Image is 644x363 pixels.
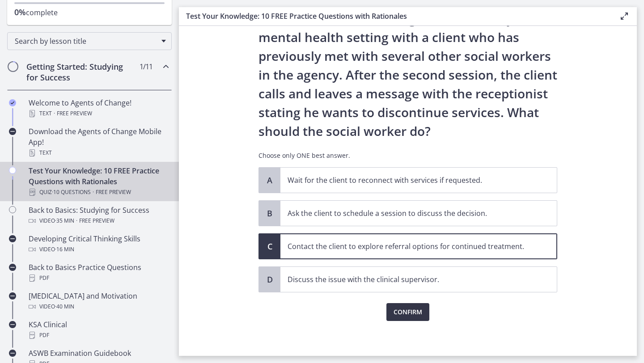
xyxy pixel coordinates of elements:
[288,175,532,186] p: Wait for the client to reconnect with services if requested.
[264,208,275,219] span: B
[386,303,429,321] button: Confirm
[29,262,168,283] div: Back to Basics Practice Questions
[288,208,532,219] p: Ask the client to schedule a session to discuss the decision.
[14,7,26,17] span: 0%
[394,307,422,317] span: Confirm
[29,205,168,226] div: Back to Basics: Studying for Success
[76,215,77,226] span: ·
[258,9,557,140] p: A social worker is working in a community mental health setting with a client who has previously ...
[29,291,168,312] div: [MEDICAL_DATA] and Motivation
[288,274,532,285] p: Discuss the issue with the clinical supervisor.
[55,244,74,255] span: · 16 min
[54,108,55,119] span: ·
[57,108,92,119] span: Free preview
[55,301,74,312] span: · 40 min
[29,233,168,255] div: Developing Critical Thinking Skills
[264,274,275,285] span: D
[264,241,275,252] span: C
[29,273,168,283] div: PDF
[140,61,153,72] span: 1 / 11
[29,108,168,119] div: Text
[29,165,168,198] div: Test Your Knowledge: 10 FREE Practice Questions with Rationales
[52,187,91,198] span: · 10 Questions
[258,151,557,160] p: Choose only ONE best answer.
[55,215,74,226] span: · 35 min
[29,97,168,119] div: Welcome to Agents of Change!
[15,36,157,46] span: Search by lesson title
[14,7,165,18] p: complete
[29,148,168,158] div: Text
[29,330,168,341] div: PDF
[79,215,114,226] span: Free preview
[7,32,172,50] div: Search by lesson title
[29,319,168,341] div: KSA Clinical
[186,11,605,21] h3: Test Your Knowledge: 10 FREE Practice Questions with Rationales
[29,187,168,198] div: Quiz
[29,215,168,226] div: Video
[29,126,168,158] div: Download the Agents of Change Mobile App!
[29,301,168,312] div: Video
[26,61,136,83] h2: Getting Started: Studying for Success
[29,244,168,255] div: Video
[96,187,131,198] span: Free preview
[264,175,275,186] span: A
[288,241,532,252] p: Contact the client to explore referral options for continued treatment.
[9,99,16,106] i: Completed
[93,187,94,198] span: ·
